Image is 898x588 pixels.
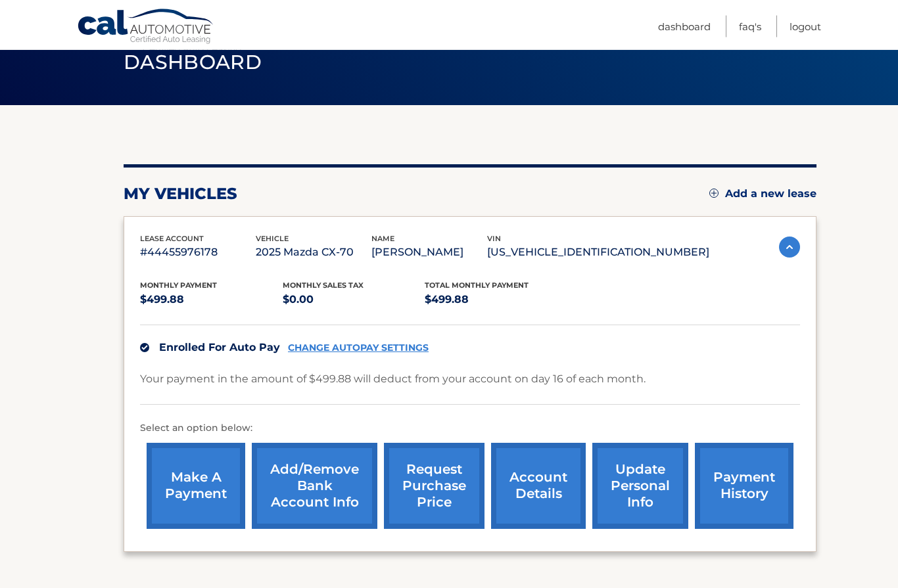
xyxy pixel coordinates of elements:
span: Monthly Payment [140,281,217,290]
span: Enrolled For Auto Pay [159,342,280,354]
span: vehicle [256,235,289,244]
a: Cal Automotive [77,9,215,47]
a: make a payment [147,443,245,530]
a: FAQ's [739,16,761,37]
p: Your payment in the amount of $499.88 will deduct from your account on day 16 of each month. [140,371,646,389]
img: check.svg [140,344,149,353]
img: add.svg [709,189,719,198]
a: Dashboard [658,16,711,37]
p: $0.00 [283,291,425,309]
span: Dashboard [124,51,262,75]
span: name [371,235,394,244]
p: #44455976178 [140,244,256,262]
a: payment history [695,443,793,530]
span: Total Monthly Payment [425,281,529,290]
a: Add a new lease [709,188,816,201]
a: request purchase price [384,443,484,530]
span: lease account [140,235,204,244]
span: vin [487,235,501,244]
p: $499.88 [425,291,567,309]
a: Add/Remove bank account info [252,443,377,530]
a: update personal info [592,443,688,530]
a: Logout [790,16,821,37]
a: CHANGE AUTOPAY SETTINGS [288,343,429,354]
p: 2025 Mazda CX-70 [256,244,371,262]
p: $499.88 [140,291,283,309]
h2: my vehicles [124,185,237,204]
p: [PERSON_NAME] [371,244,487,262]
span: Monthly sales Tax [283,281,364,290]
p: Select an option below: [140,421,800,437]
a: account details [491,443,586,530]
img: accordion-active.svg [779,237,800,258]
p: [US_VEHICLE_IDENTIFICATION_NUMBER] [487,244,709,262]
